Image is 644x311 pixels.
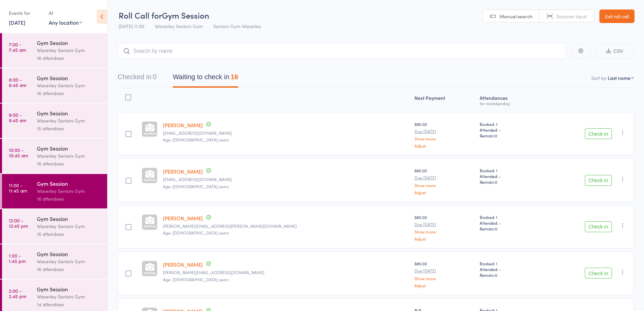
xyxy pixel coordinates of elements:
time: 10:00 - 10:45 am [9,147,28,158]
div: Waverley Seniors Gym [37,222,101,230]
span: [DATE] 11:00 [119,23,144,29]
button: Check in [585,128,612,139]
span: Attended: - [480,220,538,226]
a: Show more [414,229,474,234]
time: 7:00 - 7:45 am [9,42,26,52]
a: Show more [414,183,474,187]
div: $80.00 [414,214,474,241]
span: Manual search [500,13,532,20]
span: Attended: - [480,173,538,179]
a: Show more [414,276,474,281]
button: Waiting to check in16 [173,70,238,88]
a: Adjust [414,190,474,195]
div: $80.00 [414,168,474,194]
div: for membership [480,101,538,106]
time: 12:00 - 12:45 pm [9,218,28,228]
span: Age: [DEMOGRAPHIC_DATA] years [163,137,229,142]
div: Waverley Seniors Gym [37,46,101,54]
button: Check in [585,268,612,279]
small: Due [DATE] [414,222,474,227]
div: 0 [153,73,157,81]
span: Remain: [480,133,538,138]
div: Last name [608,74,630,81]
a: 7:00 -7:45 amGym SessionWaverley Seniors Gym16 attendees [2,33,107,68]
small: juliangoldschmidt@hotmail.com [163,270,409,275]
div: 16 attendees [37,160,101,168]
span: Attended: - [480,127,538,133]
span: Remain: [480,272,538,278]
div: Gym Session [37,145,101,152]
span: Scanner input [556,13,587,20]
span: Remain: [480,226,538,231]
time: 2:00 - 2:45 pm [9,288,26,299]
a: [PERSON_NAME] [163,215,203,222]
button: CSV [595,44,634,59]
div: 15 attendees [37,125,101,132]
div: 16 attendees [37,54,101,62]
span: Booked: 1 [480,261,538,266]
span: Remain: [480,179,538,185]
div: Gym Session [37,250,101,258]
div: 16 attendees [37,89,101,97]
a: Adjust [414,237,474,241]
a: 12:00 -12:45 pmGym SessionWaverley Seniors Gym15 attendees [2,209,107,244]
a: 1:00 -1:45 pmGym SessionWaverley Seniors Gym16 attendees [2,244,107,279]
a: [DATE] [9,19,25,26]
span: Age: [DEMOGRAPHIC_DATA] years [163,230,229,236]
span: Seniors Gym Waverley [213,23,261,29]
small: gary.feeney@bigpond.com [163,224,409,228]
span: 0 [495,133,497,138]
span: Booked: 1 [480,168,538,173]
div: 14 attendees [37,301,101,308]
span: Attended: - [480,266,538,272]
div: At [49,7,82,19]
div: Gym Session [37,39,101,46]
span: Roll Call for [119,9,162,21]
span: Gym Session [162,9,209,21]
button: Checked in0 [118,70,157,88]
input: Search by name [118,43,566,59]
a: 9:00 -9:45 amGym SessionWaverley Seniors Gym15 attendees [2,104,107,138]
div: 16 attendees [37,195,101,203]
a: Show more [414,136,474,141]
span: 0 [495,226,497,231]
div: $90.00 [414,121,474,148]
div: Gym Session [37,109,101,117]
a: Adjust [414,143,474,148]
a: 10:00 -10:45 amGym SessionWaverley Seniors Gym16 attendees [2,139,107,173]
span: 0 [495,179,497,185]
div: 16 attendees [37,265,101,273]
div: $80.00 [414,261,474,287]
button: Check in [585,175,612,186]
div: Waverley Seniors Gym [37,293,101,301]
span: Waverley Seniors Gym [155,23,203,29]
div: Gym Session [37,180,101,187]
time: 8:00 - 8:45 am [9,77,26,88]
a: [PERSON_NAME] [163,261,203,268]
time: 11:00 - 11:45 am [9,182,27,193]
div: Events for [9,7,42,19]
small: Due [DATE] [414,129,474,134]
div: Gym Session [37,215,101,222]
span: Booked: 1 [480,121,538,127]
span: Age: [DEMOGRAPHIC_DATA] years [163,276,229,282]
small: abitzfamily@gmail.com [163,131,409,135]
a: 11:00 -11:45 amGym SessionWaverley Seniors Gym16 attendees [2,174,107,208]
button: Check in [585,221,612,232]
time: 1:00 - 1:45 pm [9,253,26,264]
a: 8:00 -8:45 amGym SessionWaverley Seniors Gym16 attendees [2,68,107,103]
div: Waverley Seniors Gym [37,152,101,160]
small: Due [DATE] [414,268,474,273]
a: Adjust [414,283,474,288]
div: Waverley Seniors Gym [37,187,101,195]
small: Due [DATE] [414,175,474,180]
time: 9:00 - 9:45 am [9,112,26,123]
a: Exit roll call [599,9,635,23]
div: Atten­dances [477,91,541,109]
label: Sort by [591,74,606,81]
div: Gym Session [37,74,101,82]
div: Waverley Seniors Gym [37,258,101,265]
span: Booked: 1 [480,214,538,220]
div: 15 attendees [37,230,101,238]
span: Age: [DEMOGRAPHIC_DATA] years [163,183,229,189]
